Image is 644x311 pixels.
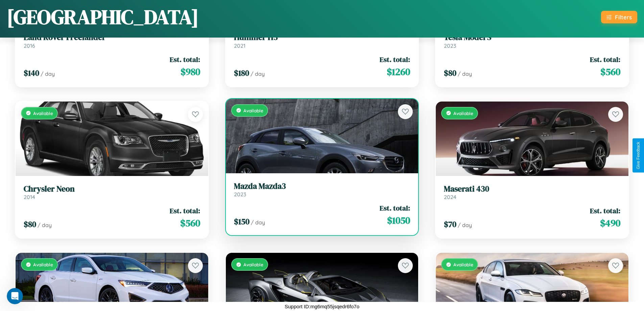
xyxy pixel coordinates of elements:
[380,203,410,213] span: Est. total:
[285,302,359,311] p: Support ID: mg6mq55jsqedr6fo7o
[24,42,35,49] span: 2016
[243,262,263,267] span: Available
[444,184,620,194] h3: Maserati 430
[170,206,200,216] span: Est. total:
[234,216,249,227] span: $ 150
[380,54,410,64] span: Est. total:
[7,3,199,31] h1: [GEOGRAPHIC_DATA]
[234,42,245,49] span: 2021
[41,70,55,77] span: / day
[181,65,200,79] span: $ 980
[444,219,456,230] span: $ 70
[234,181,410,198] a: Mazda Mazda32023
[33,110,53,116] span: Available
[234,181,410,191] h3: Mazda Mazda3
[7,288,23,304] iframe: Intercom live chat
[444,67,456,79] span: $ 80
[590,54,620,64] span: Est. total:
[24,194,35,200] span: 2014
[444,42,456,49] span: 2023
[170,54,200,64] span: Est. total:
[444,184,620,201] a: Maserati 4302024
[458,222,472,228] span: / day
[387,214,410,227] span: $ 1050
[24,219,36,230] span: $ 80
[251,219,265,226] span: / day
[453,262,473,267] span: Available
[444,32,620,49] a: Tesla Model S2023
[24,32,200,49] a: Land Rover Freelander2016
[453,110,473,116] span: Available
[615,14,632,21] div: Filters
[234,191,246,198] span: 2023
[636,142,641,169] div: Give Feedback
[24,32,200,42] h3: Land Rover Freelander
[180,216,200,230] span: $ 560
[24,67,39,79] span: $ 140
[444,194,456,200] span: 2024
[600,65,620,79] span: $ 560
[601,11,637,23] button: Filters
[33,262,53,267] span: Available
[24,184,200,201] a: Chrysler Neon2014
[234,32,410,42] h3: Hummer H3
[600,216,620,230] span: $ 490
[444,32,620,42] h3: Tesla Model S
[387,65,410,79] span: $ 1260
[458,70,472,77] span: / day
[24,184,200,194] h3: Chrysler Neon
[590,206,620,216] span: Est. total:
[234,67,249,79] span: $ 180
[38,222,52,228] span: / day
[243,108,263,113] span: Available
[234,32,410,49] a: Hummer H32021
[251,70,265,77] span: / day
